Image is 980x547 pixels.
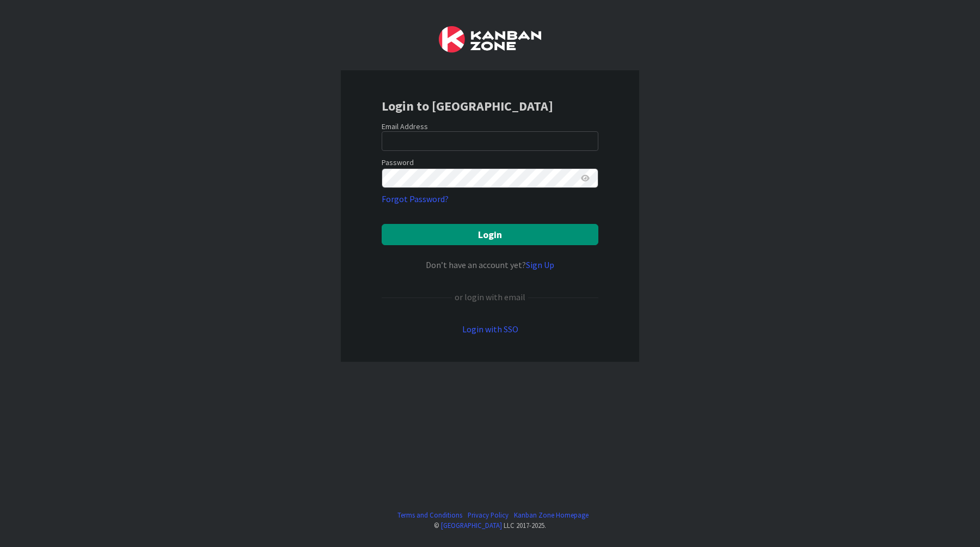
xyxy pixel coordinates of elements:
[382,258,598,271] div: Don’t have an account yet?
[382,121,428,131] label: Email Address
[439,26,541,53] img: Kanban Zone
[382,98,553,114] b: Login to [GEOGRAPHIC_DATA]
[462,324,518,335] a: Login with SSO
[392,520,589,531] div: © LLC 2017- 2025 .
[397,510,462,520] a: Terms and Conditions
[382,157,414,168] label: Password
[382,192,449,205] a: Forgot Password?
[514,510,589,520] a: Kanban Zone Homepage
[441,521,502,530] a: [GEOGRAPHIC_DATA]
[468,510,509,520] a: Privacy Policy
[526,259,554,270] a: Sign Up
[452,290,528,303] div: or login with email
[382,224,598,245] button: Login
